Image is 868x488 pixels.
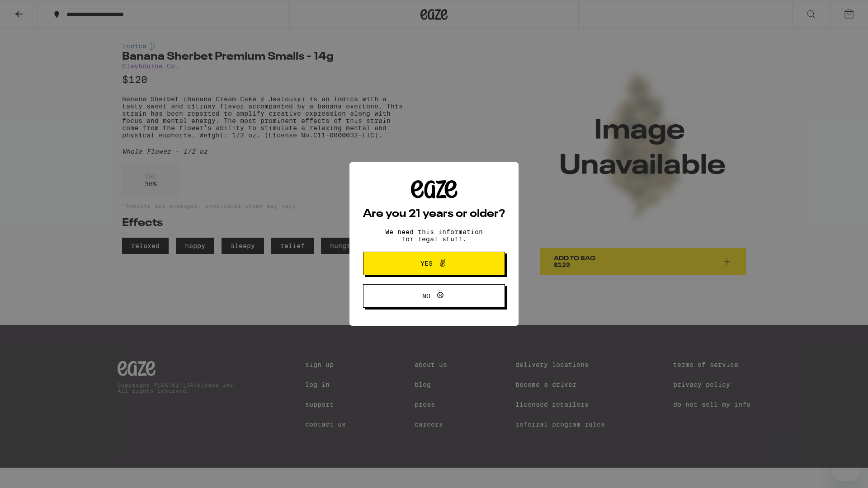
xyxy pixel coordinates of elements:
span: No [422,293,430,299]
button: No [363,284,505,308]
span: Yes [420,260,433,267]
p: We need this information for legal stuff. [377,228,491,243]
button: Yes [363,252,505,275]
iframe: Button to launch messaging window [832,452,861,481]
iframe: Close message [776,430,794,448]
h2: Are you 21 years or older? [363,209,505,220]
